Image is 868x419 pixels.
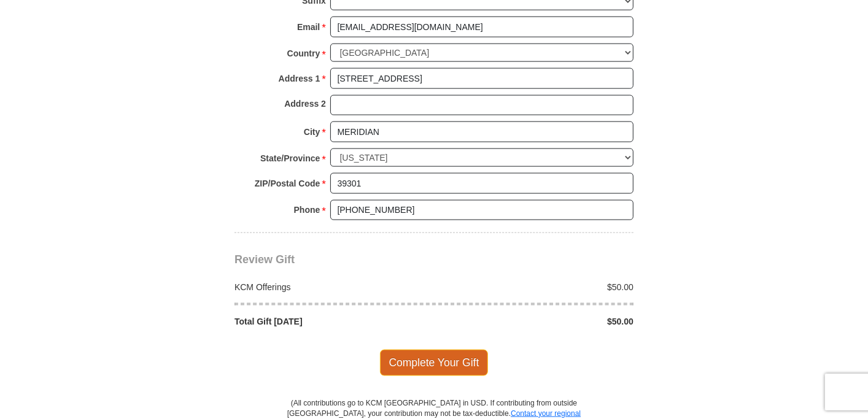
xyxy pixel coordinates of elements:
[228,281,435,293] div: KCM Offerings
[287,45,320,62] strong: Country
[228,315,435,328] div: Total Gift [DATE]
[297,18,320,36] strong: Email
[434,315,640,328] div: $50.00
[380,350,489,375] span: Complete Your Gift
[434,281,640,293] div: $50.00
[284,95,326,112] strong: Address 2
[304,123,320,140] strong: City
[234,253,295,266] span: Review Gift
[294,201,320,218] strong: Phone
[279,70,320,87] strong: Address 1
[260,150,320,167] strong: State/Province
[255,175,320,192] strong: ZIP/Postal Code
